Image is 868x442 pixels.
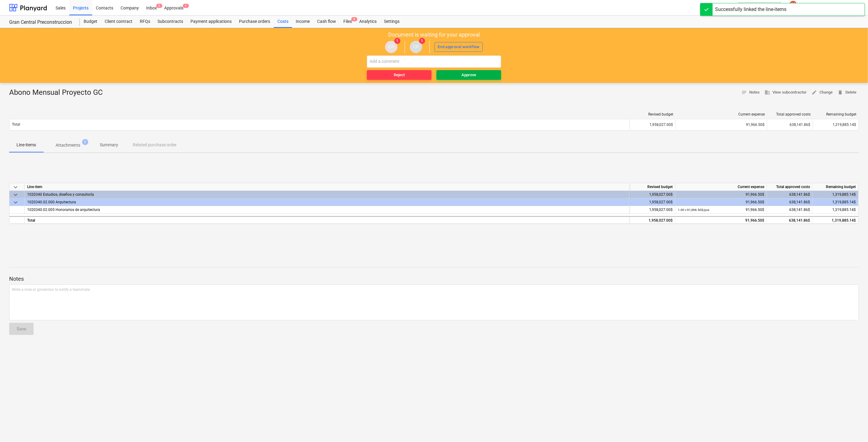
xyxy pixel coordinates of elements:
[292,16,313,28] a: Income
[715,6,787,13] div: Successfully linked the line-items
[837,413,868,442] div: Widget de chat
[27,191,627,198] div: 1020340 Estudios, diseños y consultoría
[12,122,20,127] p: Total
[12,184,19,191] span: keyboard_arrow_down
[385,41,397,53] div: Claudia Perez
[678,191,764,198] div: 91,966.50$
[419,38,425,44] span: 1
[765,90,770,95] span: business
[25,216,630,224] div: Total
[789,208,810,212] span: 638,141.86$
[741,90,747,95] span: notes
[678,198,764,206] div: 91,966.50$
[767,191,813,198] div: 638,141.86$
[632,112,673,116] div: Revised budget
[367,55,501,68] input: Add a comment
[413,45,419,49] span: CP
[438,44,480,51] div: End approval workflow
[389,45,394,49] span: CP
[837,413,868,442] iframe: Chat Widget
[380,16,403,28] a: Settings
[313,16,340,28] a: Cash flow
[837,89,856,96] span: Delete
[833,123,856,127] span: 1,319,885.14$
[12,199,19,206] span: keyboard_arrow_down
[435,42,483,52] button: End approval workflow
[56,142,80,148] p: Attachments
[678,217,764,224] div: 91,966.50$
[813,183,859,191] div: Remaining budget
[832,208,856,212] span: 1,319,885.14$
[9,88,108,98] div: Abono Mensual Proyecto GC
[27,198,627,206] div: 1020340.02.000 Arquitectura
[741,89,760,96] span: Notes
[410,41,422,53] div: Claudia Perez
[101,16,136,28] a: Client contract
[187,16,235,28] a: Payment applications
[9,275,859,283] p: Notes
[183,4,189,8] span: 1
[767,198,813,206] div: 638,141.86$
[812,90,817,95] span: edit
[80,16,101,28] a: Budget
[12,191,19,198] span: keyboard_arrow_down
[675,183,767,191] div: Current expense
[630,183,675,191] div: Revised budget
[340,16,356,28] div: Files
[274,16,292,28] a: Costs
[837,90,843,95] span: delete
[678,208,709,212] small: 1.00 × 91,966.50$ / pcs
[436,70,501,80] button: Approve
[678,123,765,127] div: 91,966.50$
[770,112,811,116] div: Total approved costs
[9,19,73,26] div: Gran Central Preconstruccion
[762,88,809,97] button: View subcontractor
[351,17,357,21] span: 8
[630,198,675,206] div: 1,958,027.00$
[767,183,813,191] div: Total approved costs
[25,183,630,191] div: Line-item
[27,208,100,212] span: 1020340.02.005 Honorarios de arquitectura
[340,16,356,28] a: Files8
[678,206,764,214] div: 91,966.50$
[812,89,833,96] span: Change
[765,89,807,96] span: View subcontractor
[816,112,856,116] div: Remaining budget
[835,88,859,97] button: Delete
[767,216,813,224] div: 638,141.86$
[630,191,675,198] div: 1,958,027.00$
[367,70,432,80] button: Reject
[388,31,480,38] p: Document is waiting for your approval
[356,16,380,28] a: Analytics
[100,142,118,148] p: Summary
[678,112,765,116] div: Current expense
[156,4,162,8] span: 2
[739,88,762,97] button: Notes
[813,198,859,206] div: 1,319,885.14$
[630,216,675,224] div: 1,958,027.00$
[394,38,400,44] span: 1
[461,72,476,79] div: Approve
[813,216,859,224] div: 1,319,885.14$
[82,139,88,145] span: 1
[630,120,675,130] div: 1,958,027.00$
[136,16,154,28] a: RFQs
[394,72,405,79] div: Reject
[235,16,274,28] a: Purchase orders
[767,120,813,130] div: 638,141.86$
[630,206,675,214] div: 1,958,027.00$
[809,88,835,97] button: Change
[154,16,187,28] a: Subcontracts
[813,191,859,198] div: 1,319,885.14$
[16,142,36,148] p: Line-items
